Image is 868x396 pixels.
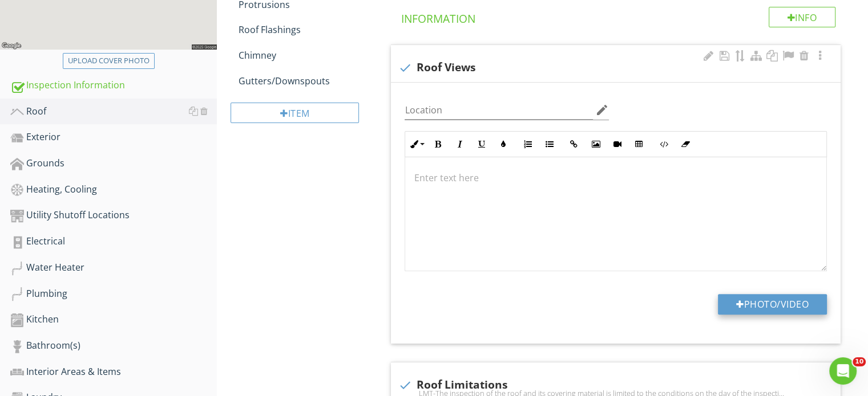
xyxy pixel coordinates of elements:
[674,133,696,155] button: Clear Formatting
[10,130,217,145] div: Exterior
[239,23,373,36] div: Roof Flashings
[829,357,857,385] iframe: Intercom live chat
[606,133,628,155] button: Insert Video
[405,133,427,155] button: Inline Style
[853,357,866,366] span: 10
[239,48,373,62] div: Chimney
[10,287,217,301] div: Plumbing
[63,53,155,69] button: Upload cover photo
[231,103,359,123] div: Item
[10,260,217,275] div: Water Heater
[470,133,492,155] button: Underline (Ctrl+U)
[401,7,835,26] h4: Information
[10,234,217,249] div: Electrical
[10,78,217,93] div: Inspection Information
[538,133,560,155] button: Unordered List
[516,133,538,155] button: Ordered List
[595,103,609,117] i: edit
[427,133,449,155] button: Bold (Ctrl+B)
[10,338,217,353] div: Bathroom(s)
[449,133,470,155] button: Italic (Ctrl+I)
[10,182,217,197] div: Heating, Cooling
[563,133,584,155] button: Insert Link (Ctrl+K)
[10,104,217,119] div: Roof
[718,294,827,315] button: Photo/Video
[492,133,514,155] button: Colors
[584,133,606,155] button: Insert Image (Ctrl+P)
[239,74,373,88] div: Gutters/Downspouts
[405,101,593,120] input: Location
[10,312,217,327] div: Kitchen
[10,365,217,379] div: Interior Areas & Items
[10,156,217,171] div: Grounds
[68,55,150,67] div: Upload cover photo
[652,133,674,155] button: Code View
[628,133,649,155] button: Insert Table
[769,7,836,27] div: Info
[10,208,217,223] div: Utility Shutoff Locations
